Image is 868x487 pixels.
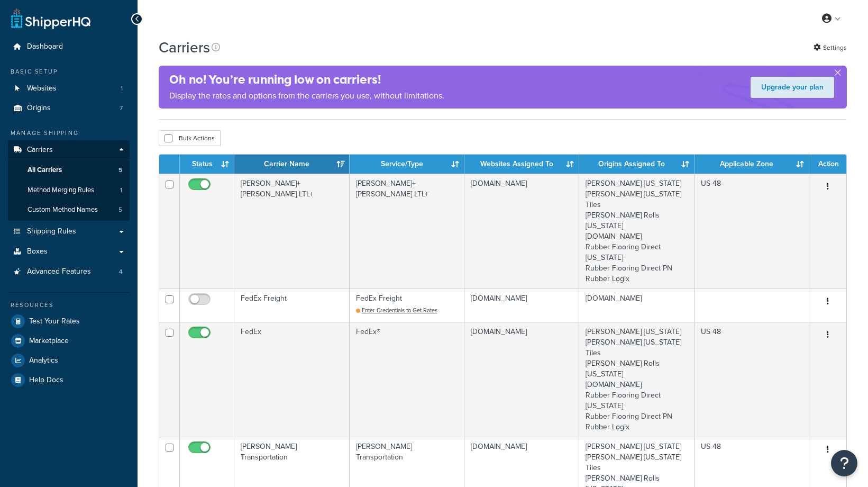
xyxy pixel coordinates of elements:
span: 5 [118,205,122,214]
span: Advanced Features [27,267,91,276]
td: US 48 [695,322,809,437]
span: 4 [119,267,123,276]
th: Status: activate to sort column ascending [180,155,234,174]
span: 5 [118,166,122,175]
span: Websites [27,84,57,93]
a: Method Merging Rules 1 [8,181,130,200]
td: [DOMAIN_NAME] [464,322,579,437]
span: Boxes [27,247,48,256]
a: Dashboard [8,37,130,57]
th: Action [809,155,846,174]
span: Analytics [29,356,58,365]
th: Websites Assigned To: activate to sort column ascending [464,155,579,174]
div: Resources [8,301,130,310]
h4: Oh no! You’re running low on carriers! [169,71,444,88]
h1: Carriers [159,37,210,58]
a: Help Docs [8,371,130,390]
div: Basic Setup [8,67,130,76]
li: Method Merging Rules [8,181,130,200]
a: Analytics [8,351,130,370]
span: 7 [120,104,123,113]
a: Boxes [8,242,130,261]
a: Upgrade your plan [751,77,834,98]
td: US 48 [695,174,809,288]
th: Carrier Name: activate to sort column ascending [234,155,349,174]
span: Enter Credentials to Get Rates [362,306,437,314]
span: Help Docs [29,376,63,385]
td: FedEx Freight [350,288,464,322]
span: Shipping Rules [27,227,76,236]
span: Dashboard [27,42,63,51]
td: FedEx Freight [234,288,349,322]
li: All Carriers [8,160,130,180]
li: Origins [8,98,130,118]
span: 1 [121,84,123,93]
td: [DOMAIN_NAME] [464,174,579,288]
a: Test Your Rates [8,312,130,331]
span: Origins [27,104,51,113]
span: Marketplace [29,337,69,346]
p: Display the rates and options from the carriers you use, without limitations. [169,88,444,103]
a: Shipping Rules [8,222,130,241]
a: Enter Credentials to Get Rates [356,306,437,314]
a: Origins 7 [8,98,130,118]
li: Carriers [8,140,130,221]
td: [DOMAIN_NAME] [579,288,694,322]
td: FedEx [234,322,349,437]
td: [PERSON_NAME]+[PERSON_NAME] LTL+ [350,174,464,288]
li: Custom Method Names [8,200,130,220]
td: FedEx® [350,322,464,437]
div: Manage Shipping [8,129,130,138]
a: Settings [814,40,847,55]
th: Service/Type: activate to sort column ascending [350,155,464,174]
a: Custom Method Names 5 [8,200,130,220]
span: Method Merging Rules [28,186,94,195]
a: Marketplace [8,331,130,350]
td: [PERSON_NAME] [US_STATE] [PERSON_NAME] [US_STATE] Tiles [PERSON_NAME] Rolls [US_STATE] [DOMAIN_NA... [579,174,694,288]
span: Test Your Rates [29,317,80,326]
a: Carriers [8,140,130,160]
span: Custom Method Names [28,205,98,214]
td: [PERSON_NAME] [US_STATE] [PERSON_NAME] [US_STATE] Tiles [PERSON_NAME] Rolls [US_STATE] [DOMAIN_NA... [579,322,694,437]
button: Bulk Actions [159,130,221,146]
span: 1 [120,186,122,195]
th: Applicable Zone: activate to sort column ascending [695,155,809,174]
button: Open Resource Center [831,450,857,476]
span: All Carriers [28,166,62,175]
a: ShipperHQ Home [11,8,90,29]
a: Websites 1 [8,79,130,98]
th: Origins Assigned To: activate to sort column ascending [579,155,694,174]
a: All Carriers 5 [8,160,130,180]
a: Advanced Features 4 [8,262,130,282]
li: Advanced Features [8,262,130,282]
td: [DOMAIN_NAME] [464,288,579,322]
span: Carriers [27,146,53,155]
td: [PERSON_NAME]+[PERSON_NAME] LTL+ [234,174,349,288]
li: Websites [8,79,130,98]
